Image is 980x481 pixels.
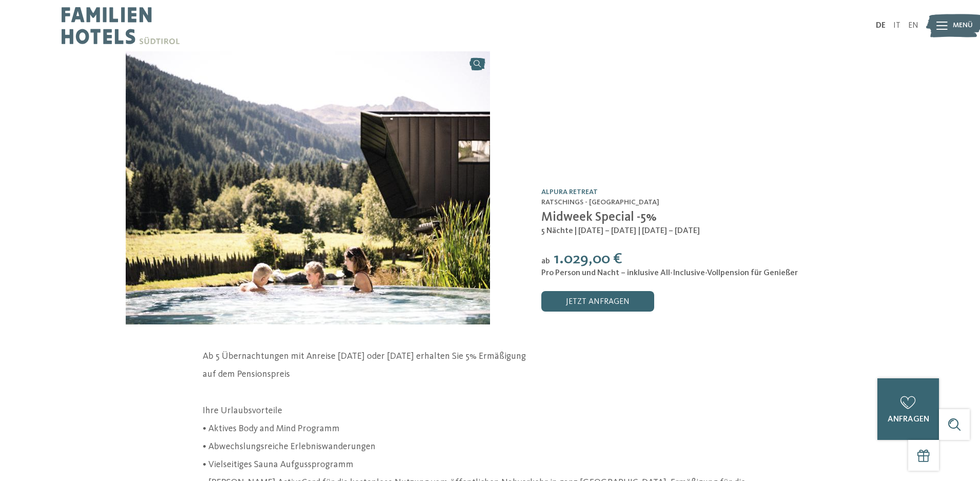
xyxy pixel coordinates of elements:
span: Pro Person und Nacht – inklusive All-Inclusive-Vollpension für Genießer [541,269,798,277]
span: 1.029,00 € [554,252,622,267]
a: anfragen [877,378,939,440]
a: EN [908,22,918,30]
p: • Vielseitiges Sauna Aufgussprogramm [203,458,777,471]
span: Ratschings - [GEOGRAPHIC_DATA] [541,199,659,206]
a: Alpura Retreat [541,188,598,196]
span: 5 Nächte [541,227,573,235]
a: DE [876,22,886,30]
a: jetzt anfragen [541,291,654,312]
p: auf dem Pensionspreis [203,368,777,381]
a: IT [893,22,900,30]
span: anfragen [888,415,929,424]
span: Menü [953,21,973,31]
p: Ab 5 Übernachtungen mit Anreise [DATE] oder [DATE] erhalten Sie 5% Ermäßigung [203,350,777,363]
span: Midweek Special -5% [541,211,657,224]
p: Ihre Urlaubsvorteile [203,405,777,417]
img: Midweek Special -5% [126,51,490,324]
span: | [DATE] – [DATE] | [DATE] – [DATE] [574,227,700,235]
p: • Aktives Body and Mind Programm [203,422,777,435]
span: ab [541,257,550,265]
p: • Abwechslungsreiche Erlebniswanderungen [203,440,777,453]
